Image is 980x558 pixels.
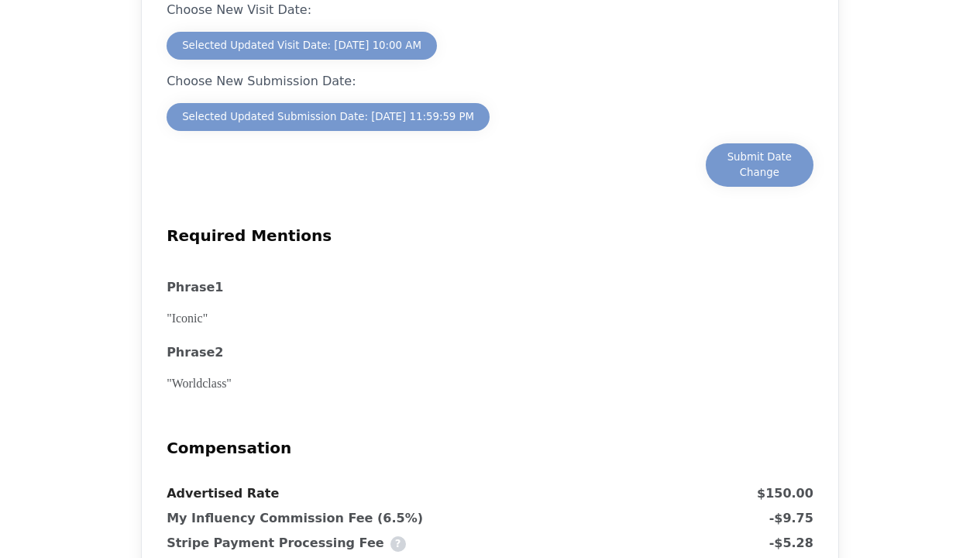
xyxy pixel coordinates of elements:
[167,343,813,362] div: Phrase 2
[182,109,474,125] div: Selected Updated Submission Date: [DATE] 11:59:59 PM
[706,143,813,187] button: Submit Date Change
[167,32,437,60] button: Selected Updated Visit Date: [DATE] 10:00 AM
[769,534,813,553] h3: - $5.28
[167,103,490,131] button: Selected Updated Submission Date: [DATE] 11:59:59 PM
[167,484,279,503] h3: Advertised Rate
[390,536,406,552] span: Stripe charges: (0.25% + 2.9% + $0.55) per transaction
[167,509,423,528] h3: My Influency Commission Fee (6.5%)
[167,374,813,393] div: " Worldclass "
[167,436,813,460] h2: Compensation
[167,1,813,19] p: Choose New Visit Date:
[721,150,798,181] div: Submit Date Change
[757,484,813,503] h3: $150.00
[167,224,813,247] h2: Required Mentions
[182,38,421,53] div: Selected Updated Visit Date: [DATE] 10:00 AM
[167,278,813,297] div: Phrase 1
[167,534,405,553] h3: Stripe Payment Processing Fee
[167,309,813,328] div: " Iconic "
[769,509,813,528] h3: - $9.75
[167,72,813,91] p: Choose New Submission Date:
